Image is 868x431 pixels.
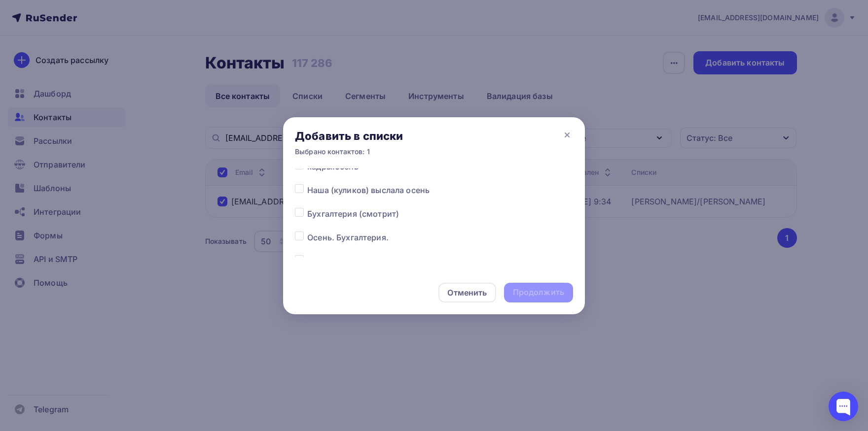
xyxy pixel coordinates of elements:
[307,255,376,267] span: Куликов (ручная)
[307,232,389,243] span: Осень. Бухгалтерия.
[307,184,430,196] span: Наша (куликов) выслала осень
[295,147,403,157] div: Выбрано контактов: 1
[447,287,487,298] div: Отменить
[295,129,403,143] div: Добавить в списки
[307,208,399,220] span: Бухгалтерия (смотрит)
